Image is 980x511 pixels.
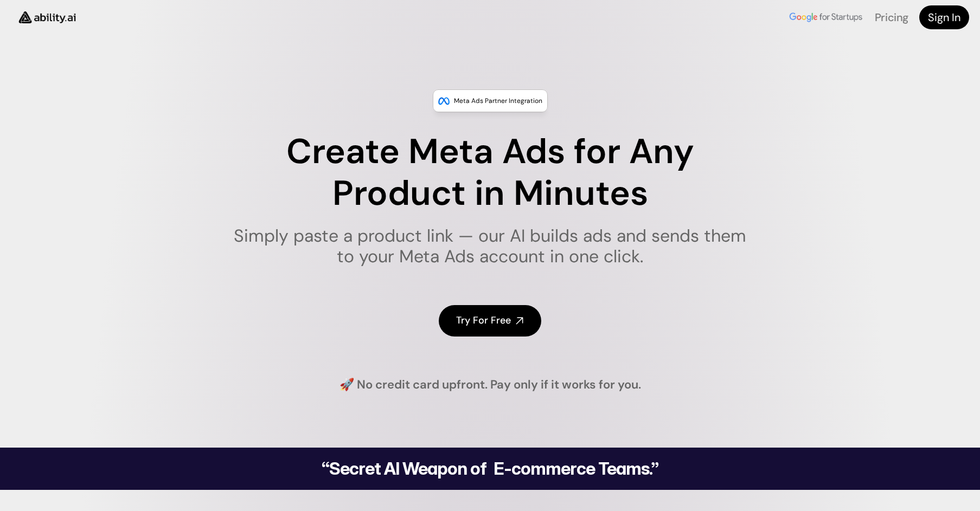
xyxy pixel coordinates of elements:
[875,10,908,24] a: Pricing
[294,460,687,477] h2: “Secret AI Weapon of E-commerce Teams.”
[227,131,753,215] h1: Create Meta Ads for Any Product in Minutes
[919,5,969,29] a: Sign In
[928,10,960,25] h4: Sign In
[439,305,541,336] a: Try For Free
[227,225,753,267] h1: Simply paste a product link — our AI builds ads and sends them to your Meta Ads account in one cl...
[340,377,641,393] h4: 🚀 No credit card upfront. Pay only if it works for you.
[454,95,542,106] p: Meta Ads Partner Integration
[456,314,511,327] h4: Try For Free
